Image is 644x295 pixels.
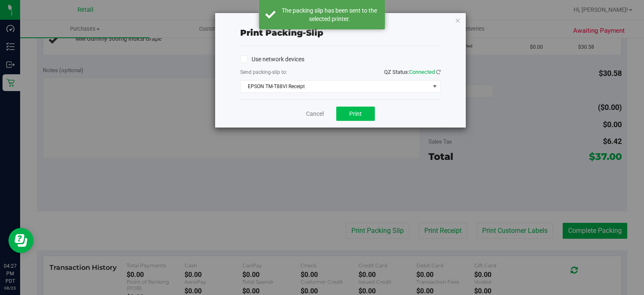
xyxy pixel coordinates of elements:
[349,110,362,117] span: Print
[240,55,304,64] label: Use network devices
[240,68,287,76] label: Send packing-slip to:
[336,107,375,121] button: Print
[409,69,435,75] span: Connected
[280,6,379,23] div: The packing slip has been sent to the selected printer.
[8,228,34,253] iframe: Resource center
[429,81,440,92] span: select
[306,110,324,118] a: Cancel
[384,69,441,75] span: QZ Status:
[241,81,430,92] span: EPSON TM-T88VI Receipt
[240,28,323,38] span: Print packing-slip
